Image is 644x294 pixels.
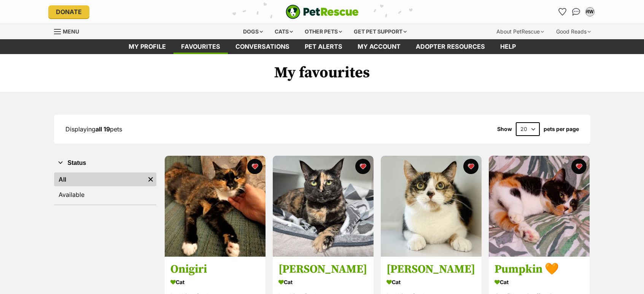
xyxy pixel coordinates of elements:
button: favourite [571,159,587,174]
button: Status [54,158,156,168]
img: chat-41dd97257d64d25036548639549fe6c8038ab92f7586957e7f3b1b290dea8141.svg [572,8,580,16]
span: Displaying pets [65,125,122,133]
a: Adopter resources [408,39,493,54]
a: Menu [54,24,84,38]
h3: Onigiri [170,262,260,277]
button: favourite [355,159,370,174]
a: Remove filter [145,173,156,186]
a: Donate [48,5,89,18]
div: Cat [386,277,476,288]
ul: Account quick links [557,6,596,18]
a: Pet alerts [297,39,350,54]
div: About PetRescue [491,24,549,39]
a: conversations [228,39,297,54]
div: Cat [170,277,260,288]
img: Audrey [273,156,374,257]
a: My account [350,39,408,54]
div: Status [54,171,156,205]
span: Show [497,126,512,132]
div: RW [586,8,594,16]
div: Good Reads [551,24,596,39]
label: pets per page [544,126,579,132]
a: Favourites [557,6,569,18]
div: Dogs [238,24,268,39]
img: Pumpkin 🧡 [489,156,590,257]
div: Get pet support [348,24,412,39]
div: Cat [278,277,368,288]
h3: [PERSON_NAME] [386,262,476,277]
div: Other pets [299,24,347,39]
a: Favourites [173,39,228,54]
span: Menu [63,28,79,35]
a: Help [493,39,523,54]
h3: [PERSON_NAME] [278,262,368,277]
div: Cats [269,24,298,39]
button: My account [584,6,596,18]
strong: all 19 [95,125,110,133]
a: Available [54,188,156,201]
h3: Pumpkin 🧡 [495,262,584,277]
button: favourite [463,159,479,174]
a: PetRescue [286,5,359,19]
a: My profile [121,39,173,54]
button: favourite [247,159,262,174]
img: logo-e224e6f780fb5917bec1dbf3a21bbac754714ae5b6737aabdf751b685950b380.svg [286,5,359,19]
a: All [54,173,145,186]
a: Conversations [570,6,582,18]
div: Cat [495,277,584,288]
img: Roseanne [381,156,482,257]
img: Onigiri [165,156,266,257]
